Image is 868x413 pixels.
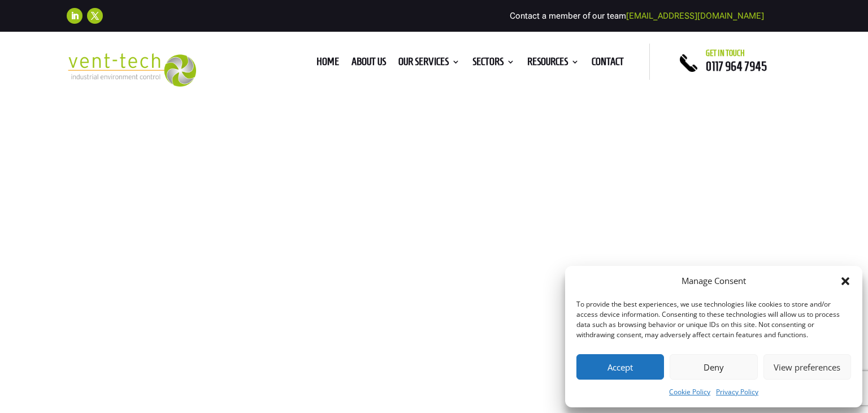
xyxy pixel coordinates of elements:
[87,8,103,24] a: Follow on X
[682,274,746,288] div: Manage Consent
[316,58,339,70] a: Home
[472,58,515,70] a: Sectors
[670,354,757,380] button: Deny
[840,276,851,287] div: Close dialog
[67,8,83,24] a: Follow on LinkedIn
[398,58,460,70] a: Our Services
[763,354,851,380] button: View preferences
[592,58,624,70] a: Contact
[576,299,850,340] div: To provide the best experiences, we use technologies like cookies to store and/or access device i...
[706,59,767,73] a: 0117 964 7945
[67,53,196,87] img: 2023-09-27T08_35_16.549ZVENT-TECH---Clear-background
[576,354,664,380] button: Accept
[706,49,745,58] span: Get in touch
[669,385,710,399] a: Cookie Policy
[527,58,579,70] a: Resources
[626,11,764,21] a: [EMAIL_ADDRESS][DOMAIN_NAME]
[351,58,386,70] a: About us
[716,385,758,399] a: Privacy Policy
[510,11,764,21] span: Contact a member of our team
